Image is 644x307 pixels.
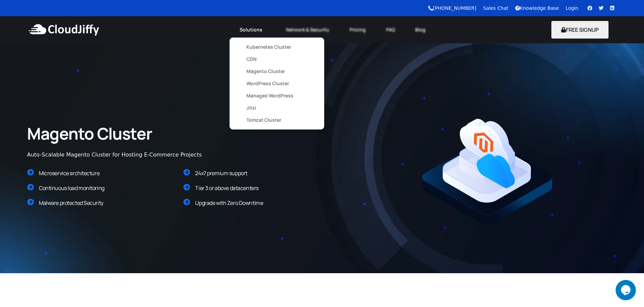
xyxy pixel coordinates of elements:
[246,90,307,102] a: Managed WordPress
[27,151,264,159] div: Auto-Scalable Magento Cluster for Hosting E-Commerce Projects
[39,169,99,177] span: Microservice architecture
[230,22,276,37] a: Solutions
[616,280,637,300] iframe: chat widget
[246,114,307,126] a: Tomcat Cluster
[428,5,476,11] a: [PHONE_NUMBER]
[27,123,223,144] h2: Magento Cluster
[420,117,555,227] img: Magento.png
[195,169,247,177] span: 24x7 premium support
[551,26,609,33] a: FREE SIGNUP
[246,65,307,77] a: Magento Cluster
[483,5,508,11] a: Sales Chat
[515,5,559,11] a: Knowledge Base
[246,77,307,90] a: WordPress Cluster
[195,184,258,192] span: Tier 3 or above datacenters
[276,22,339,37] a: Network & Security
[376,22,405,37] a: FAQ
[39,199,103,207] span: Malware protected Security
[339,22,376,37] a: Pricing
[405,22,436,37] a: Blog
[246,102,307,114] a: Jitsi
[195,199,263,207] span: Upgrade with Zero Downtime
[246,53,307,65] a: CDN
[246,41,307,53] a: Kubernetes Cluster
[551,21,609,39] button: FREE SIGNUP
[39,184,104,192] span: Continuous load monitoring
[566,5,578,11] a: Login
